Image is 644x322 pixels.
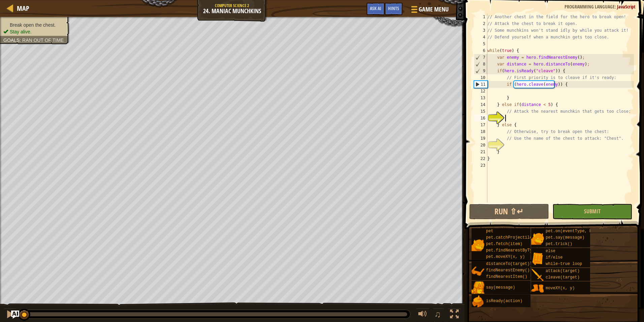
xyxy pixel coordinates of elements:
div: 10 [474,74,487,81]
button: ♫ [433,308,444,322]
span: pet.findNearestByType(type) [486,248,551,253]
img: portrait.png [472,265,484,278]
span: Programming language [565,3,615,10]
span: pet.fetch(item) [486,242,522,246]
img: portrait.png [472,239,484,251]
div: 5 [474,41,487,47]
div: 21 [474,149,487,155]
span: pet [486,229,493,234]
span: while-true loop [546,262,582,266]
button: Adjust volume [416,308,429,322]
span: findNearestEnemy() [486,268,530,273]
div: 9 [474,68,487,74]
span: Submit [584,208,601,215]
div: 14 [474,101,487,108]
span: ♫ [434,309,441,319]
button: Ctrl + P: Pause [3,308,17,322]
div: 19 [474,135,487,142]
div: 22 [474,155,487,162]
span: Ran out of time [22,37,64,43]
span: attack(target) [546,269,580,273]
button: Run ⇧↵ [469,204,549,219]
span: else [546,249,555,253]
span: Game Menu [419,5,449,14]
span: JavaScript [617,3,636,10]
div: 17 [474,122,487,128]
button: Toggle fullscreen [448,308,461,322]
span: Goals [3,37,20,43]
span: : [615,3,617,10]
span: if/else [546,255,562,260]
li: Break open the chest. [3,22,65,28]
div: 6 [474,47,487,54]
span: pet.say(message) [546,235,584,240]
span: pet.catchProjectile(arrow) [486,235,549,240]
span: Ask AI [370,5,381,11]
img: portrait.png [531,269,544,281]
a: Map [13,4,29,13]
span: distanceTo(target) [486,262,530,266]
img: portrait.png [531,252,544,265]
button: Game Menu [406,3,453,19]
span: pet.on(eventType, handler) [546,229,609,234]
button: Ask AI [366,3,385,15]
div: 4 [474,34,487,41]
div: 18 [474,128,487,135]
span: Hints [388,5,399,11]
div: 8 [474,61,487,68]
span: moveXY(x, y) [546,286,575,291]
div: 23 [474,162,487,169]
span: say(message) [486,285,515,290]
div: 12 [474,88,487,95]
span: Map [17,4,29,13]
div: 20 [474,142,487,149]
span: Stay alive. [10,29,32,34]
span: pet.trick() [546,242,572,246]
div: 3 [474,27,487,34]
div: 15 [474,108,487,115]
span: cleave(target) [546,275,580,280]
img: portrait.png [472,295,484,308]
img: portrait.png [531,282,544,295]
button: Ask AI [11,311,19,319]
img: portrait.png [531,232,544,245]
div: 2 [474,20,487,27]
span: Break open the chest. [10,22,56,28]
div: 16 [474,115,487,122]
div: 1 [474,14,487,20]
span: findNearestItem() [486,274,527,279]
span: isReady(action) [486,299,522,303]
li: Stay alive. [3,28,65,35]
span: pet.moveXY(x, y) [486,254,525,259]
span: : [20,37,22,43]
div: 13 [474,95,487,101]
div: 7 [474,54,487,61]
button: Submit [552,204,632,219]
div: 11 [474,81,487,88]
img: portrait.png [472,281,484,294]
